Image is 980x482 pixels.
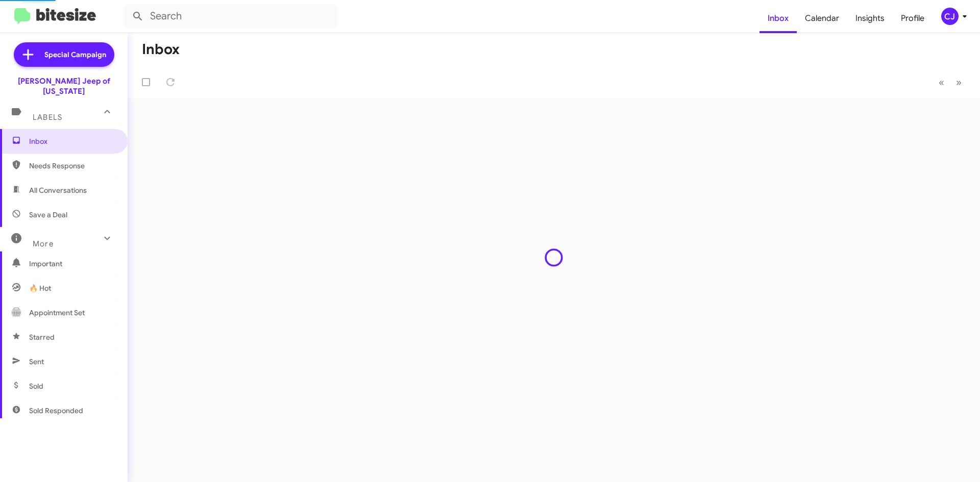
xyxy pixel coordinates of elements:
[797,4,847,33] a: Calendar
[29,357,44,367] span: Sent
[29,308,85,318] span: Appointment Set
[933,72,950,93] button: Previous
[950,72,968,93] button: Next
[939,76,944,89] span: «
[956,76,962,89] span: »
[33,113,62,122] span: Labels
[941,8,959,25] div: CJ
[29,259,116,269] span: Important
[29,136,116,146] span: Inbox
[44,49,106,60] span: Special Campaign
[29,161,116,171] span: Needs Response
[893,4,933,33] a: Profile
[29,283,51,293] span: 🔥 Hot
[29,381,43,391] span: Sold
[14,42,114,67] a: Special Campaign
[933,8,969,25] button: CJ
[29,332,55,342] span: Starred
[142,41,180,58] h1: Inbox
[933,72,968,93] nav: Page navigation example
[759,4,797,33] a: Inbox
[29,210,67,220] span: Save a Deal
[33,239,54,248] span: More
[124,4,338,29] input: Search
[847,4,893,33] a: Insights
[29,185,87,195] span: All Conversations
[29,405,83,416] span: Sold Responded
